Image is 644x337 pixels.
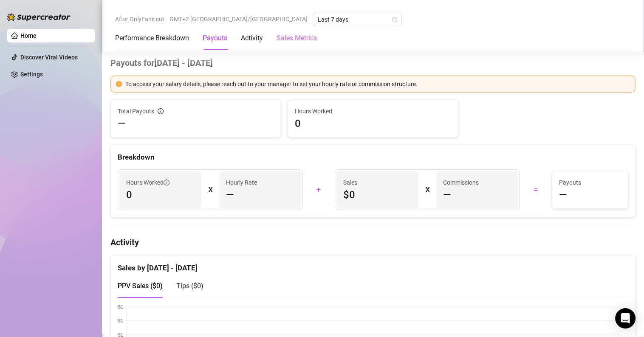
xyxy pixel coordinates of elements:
[116,81,122,87] span: exclamation-circle
[158,108,164,114] span: info-circle
[277,33,317,43] div: Sales Metrics
[20,54,78,61] a: Discover Viral Videos
[559,188,567,202] span: —
[226,188,234,202] span: —
[295,107,451,116] span: Hours Worked
[110,57,636,69] h4: Payouts for [DATE] - [DATE]
[443,178,479,187] article: Commissions
[20,71,43,78] a: Settings
[226,178,257,187] article: Hourly Rate
[295,117,451,130] span: 0
[118,107,154,116] span: Total Payouts
[115,13,164,25] span: After OnlyFans cut
[115,33,189,43] div: Performance Breakdown
[308,183,330,197] div: +
[20,32,37,39] a: Home
[176,282,203,290] span: Tips ( $0 )
[126,178,169,187] span: Hours Worked
[118,117,126,130] span: —
[118,282,163,290] span: PPV Sales ( $0 )
[7,13,71,21] img: logo-BBDzfeDw.svg
[559,178,621,187] span: Payouts
[343,188,412,202] span: $0
[318,13,397,26] span: Last 7 days
[169,13,308,25] span: GMT+2 [GEOGRAPHIC_DATA]/[GEOGRAPHIC_DATA]
[125,79,630,89] div: To access your salary details, please reach out to your manager to set your hourly rate or commis...
[615,308,636,329] div: Open Intercom Messenger
[118,152,628,163] div: Breakdown
[525,183,547,197] div: =
[110,236,636,248] h4: Activity
[241,33,263,43] div: Activity
[392,17,397,22] span: calendar
[343,178,412,187] span: Sales
[443,188,451,202] span: —
[118,256,628,274] div: Sales by [DATE] - [DATE]
[203,33,227,43] div: Payouts
[425,183,429,197] div: X
[208,183,212,197] div: X
[126,188,195,202] span: 0
[164,180,169,185] span: info-circle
